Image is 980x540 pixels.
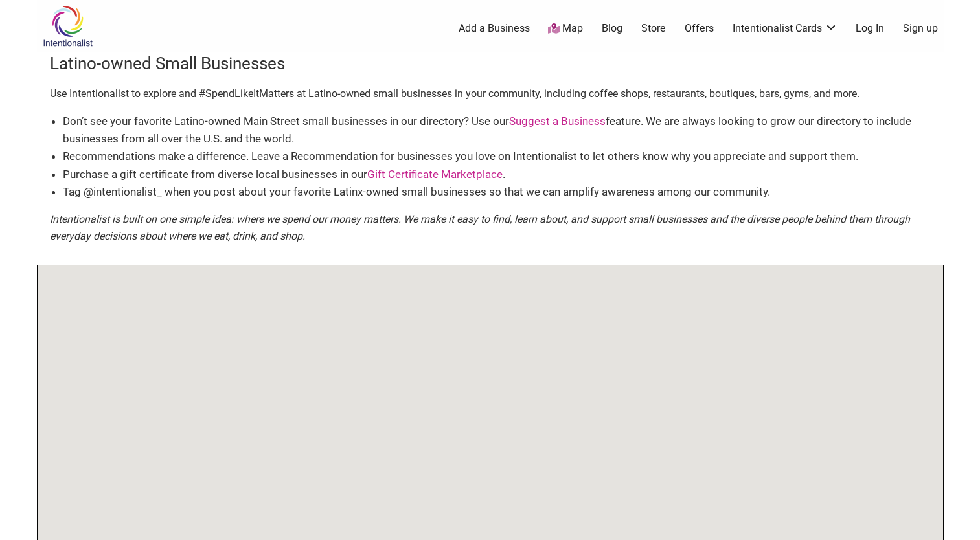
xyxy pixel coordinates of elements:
[50,85,931,102] p: Use Intentionalist to explore and #SpendLikeItMatters at Latino-owned small businesses in your co...
[602,21,622,36] a: Blog
[459,21,530,36] a: Add a Business
[63,113,931,148] li: Don’t see your favorite Latino-owned Main Street small businesses in our directory? Use our featu...
[63,148,931,165] li: Recommendations make a difference. Leave a Recommendation for businesses you love on Intentionali...
[63,166,931,183] li: Purchase a gift certificate from diverse local businesses in our .
[367,168,503,181] a: Gift Certificate Marketplace
[63,183,931,201] li: Tag @intentionalist_ when you post about your favorite Latinx-owned small businesses so that we c...
[548,21,583,36] a: Map
[903,21,938,36] a: Sign up
[37,5,98,47] img: Intentionalist
[50,213,910,242] em: Intentionalist is built on one simple idea: where we spend our money matters. We make it easy to ...
[50,52,931,75] h3: Latino-owned Small Businesses
[856,21,884,36] a: Log In
[641,21,666,36] a: Store
[509,115,606,128] a: Suggest a Business
[733,21,838,36] a: Intentionalist Cards
[685,21,714,36] a: Offers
